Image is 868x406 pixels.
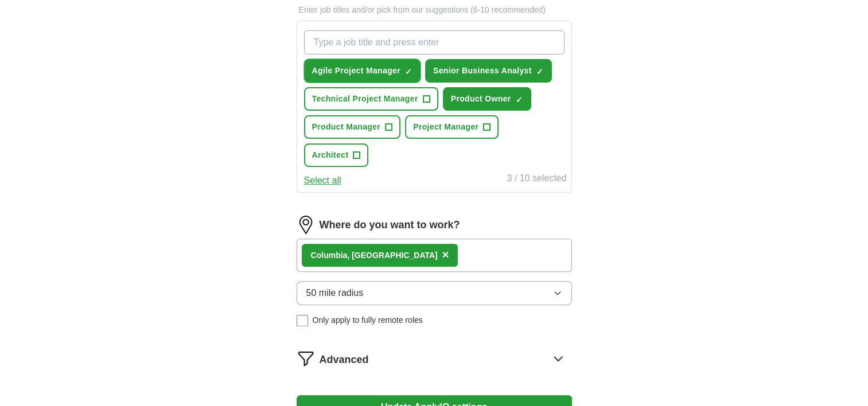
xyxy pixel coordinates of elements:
span: 50 mile radius [306,286,364,300]
label: Where do you want to work? [320,217,460,233]
span: Product Manager [312,121,381,133]
button: Product Manager [304,115,401,139]
p: Enter job titles and/or pick from our suggestions (6-10 recommended) [297,4,572,16]
span: × [442,248,449,261]
button: Product Owner✓ [443,87,531,111]
div: 3 / 10 selected [507,171,566,188]
span: Product Owner [451,93,511,105]
span: Only apply to fully remote roles [313,314,423,326]
span: Senior Business Analyst [433,65,532,77]
span: Project Manager [413,121,478,133]
span: ✓ [405,67,412,76]
button: Senior Business Analyst✓ [425,59,552,83]
span: Agile Project Manager [312,65,400,77]
img: filter [297,349,315,368]
button: Architect [304,143,369,167]
button: × [442,247,449,264]
button: Technical Project Manager [304,87,438,111]
button: Project Manager [405,115,499,139]
span: Technical Project Manager [312,93,418,105]
button: Agile Project Manager✓ [304,59,421,83]
img: location.png [297,216,315,234]
input: Only apply to fully remote roles [297,315,308,326]
div: Columbia, [GEOGRAPHIC_DATA] [311,249,438,261]
button: 50 mile radius [297,281,572,305]
span: ✓ [516,95,523,104]
span: Advanced [320,352,369,368]
span: Architect [312,149,349,161]
span: ✓ [536,67,543,76]
button: Select all [304,174,341,188]
input: Type a job title and press enter [304,30,565,54]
